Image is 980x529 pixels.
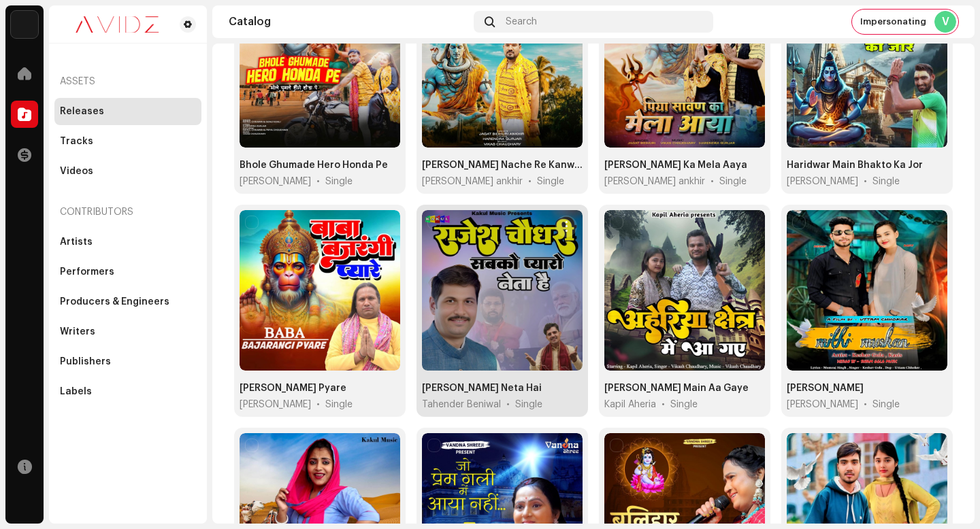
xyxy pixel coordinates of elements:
[54,288,201,315] re-m-nav-item: Producers & Engineers
[60,237,93,248] div: Artists
[54,158,201,185] re-m-nav-item: Videos
[787,398,858,411] span: Keshav Gola
[422,175,523,188] span: Jagat Bidhuri ankhir
[719,175,747,188] div: Single
[54,128,201,155] re-m-nav-item: Tracks
[537,175,564,188] div: Single
[710,175,714,188] span: •
[422,158,583,172] div: Cham Cham Nache Re Kanwadiya
[60,16,174,33] img: 0c631eef-60b6-411a-a233-6856366a70de
[864,398,867,411] span: •
[604,158,747,172] div: Piya Sawan Ka Mela Aaya
[787,175,858,188] span: vikash chaudhary
[872,398,900,411] div: Single
[240,175,311,188] span: Rahul Chhawri
[316,175,320,188] span: •
[661,398,665,411] span: •
[422,398,501,411] span: Tahender Beniwal
[506,398,510,411] span: •
[240,398,311,411] span: Kanha Bhaiya
[54,65,201,98] re-a-nav-header: Assets
[54,378,201,405] re-m-nav-item: Labels
[60,326,95,337] div: Writers
[528,175,532,188] span: •
[60,296,169,307] div: Producers & Engineers
[787,158,923,172] div: Haridwar Main Bhakto Ka Jor
[934,11,956,33] div: V
[240,381,346,395] div: Baba Bajrangi Pyare
[670,398,698,411] div: Single
[60,166,93,177] div: Videos
[54,98,201,125] re-m-nav-item: Releases
[604,381,749,395] div: Aheriya Kshetra Main Aa Gaye
[515,398,542,411] div: Single
[54,258,201,286] re-m-nav-item: Performers
[54,228,201,256] re-m-nav-item: Artists
[54,348,201,375] re-m-nav-item: Publishers
[860,16,926,27] span: Impersonating
[604,398,656,411] span: Kapil Aheria
[54,318,201,345] re-m-nav-item: Writers
[54,196,201,228] re-a-nav-header: Contributors
[325,398,353,411] div: Single
[11,11,38,38] img: 10d72f0b-d06a-424f-aeaa-9c9f537e57b6
[60,356,111,367] div: Publishers
[240,158,388,172] div: Bhole Ghumade Hero Honda Pe
[506,16,537,27] span: Search
[872,175,900,188] div: Single
[60,267,114,277] div: Performers
[787,381,864,395] div: Mithi Muskan
[422,381,542,395] div: Rajesh Chaudhary Sabko Pyaro Neta Hai
[604,175,705,188] span: Jagat Bidhuri ankhir
[325,175,353,188] div: Single
[229,16,468,27] div: Catalog
[864,175,867,188] span: •
[60,106,104,117] div: Releases
[60,136,93,147] div: Tracks
[60,386,92,397] div: Labels
[316,398,320,411] span: •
